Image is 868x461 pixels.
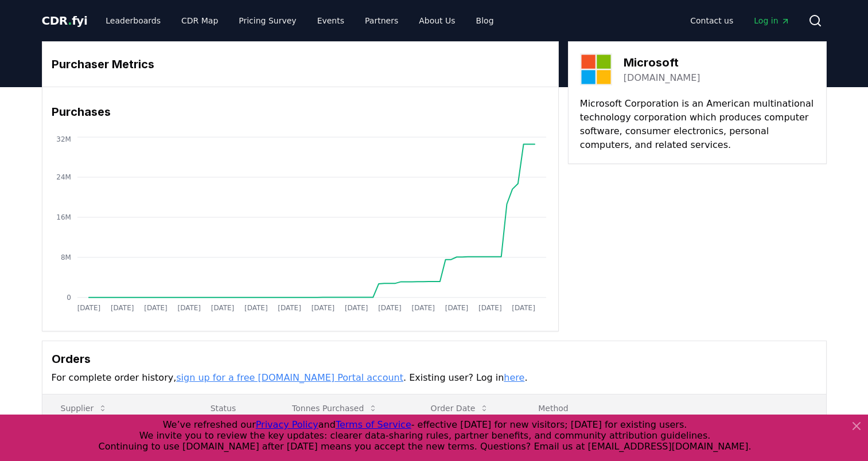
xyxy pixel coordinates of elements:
[512,304,535,312] tspan: [DATE]
[60,253,71,261] tspan: 8M
[56,135,71,143] tspan: 32M
[52,103,549,120] h3: Purchases
[52,350,817,368] h3: Orders
[478,304,502,312] tspan: [DATE]
[445,304,469,312] tspan: [DATE]
[378,304,402,312] tspan: [DATE]
[311,304,334,312] tspan: [DATE]
[278,304,301,312] tspan: [DATE]
[42,13,88,29] a: CDR.fyi
[56,213,71,221] tspan: 16M
[411,304,435,312] tspan: [DATE]
[177,304,201,312] tspan: [DATE]
[68,14,72,28] span: .
[52,371,817,385] p: For complete order history, . Existing user? Log in .
[176,372,403,383] a: sign up for a free [DOMAIN_NAME] Portal account
[56,173,71,181] tspan: 24M
[67,294,71,302] tspan: 0
[96,10,170,31] a: Leaderboards
[580,53,612,85] img: Microsoft-logo
[681,10,799,31] nav: Main
[624,54,700,71] h3: Microsoft
[52,397,117,420] button: Supplier
[529,403,816,414] p: Method
[356,10,407,31] a: Partners
[229,10,305,31] a: Pricing Survey
[77,304,100,312] tspan: [DATE]
[211,304,234,312] tspan: [DATE]
[754,15,789,26] span: Log in
[52,56,549,73] h3: Purchaser Metrics
[681,10,742,31] a: Contact us
[580,97,815,152] p: Microsoft Corporation is an American multinational technology corporation which produces computer...
[283,397,387,420] button: Tonnes Purchased
[345,304,368,312] tspan: [DATE]
[110,304,134,312] tspan: [DATE]
[42,14,88,28] span: CDR fyi
[504,372,524,383] a: here
[308,10,353,31] a: Events
[422,397,499,420] button: Order Date
[745,10,799,31] a: Log in
[624,71,700,85] a: [DOMAIN_NAME]
[172,10,227,31] a: CDR Map
[467,10,503,31] a: Blog
[144,304,168,312] tspan: [DATE]
[96,10,503,31] nav: Main
[410,10,464,31] a: About Us
[201,403,264,414] p: Status
[244,304,268,312] tspan: [DATE]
